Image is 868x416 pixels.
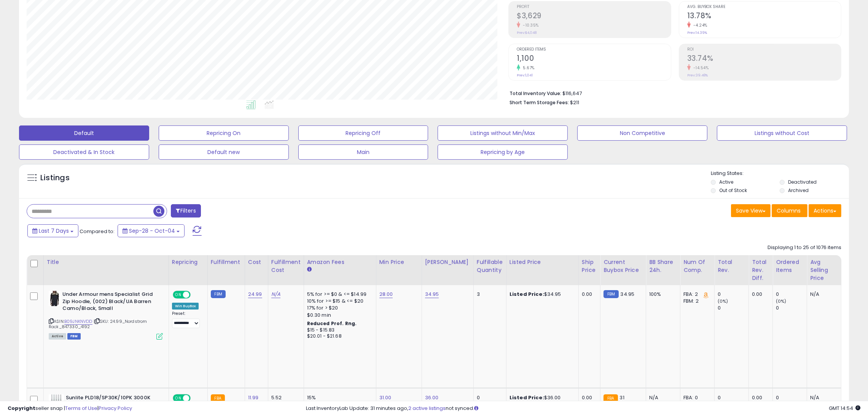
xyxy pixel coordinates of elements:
[776,258,804,274] div: Ordered Items
[829,405,860,412] span: 2025-10-12 14:54 GMT
[719,187,747,194] label: Out of Stock
[99,405,132,412] a: Privacy Policy
[777,207,801,214] span: Columns
[752,291,767,298] div: 0.00
[306,405,860,412] div: Last InventoryLab Update: 31 minutes ago, not synced.
[510,88,836,97] li: $116,647
[520,22,539,28] small: -10.35%
[307,258,373,266] div: Amazon Fees
[718,298,728,304] small: (0%)
[582,291,594,298] div: 0.00
[49,318,147,330] span: | SKU: 24.99_Nordstrom Rack_847330_4192
[810,258,838,282] div: Avg Selling Price
[718,258,745,274] div: Total Rev.
[438,144,568,160] button: Repricing by Age
[510,291,544,298] b: Listed Price:
[520,65,535,71] small: 5.67%
[649,291,674,298] div: 100%
[809,204,841,217] button: Actions
[307,333,370,340] div: $20.01 - $21.68
[604,258,643,274] div: Current Buybox Price
[517,73,533,78] small: Prev: 1,041
[307,327,370,333] div: $15 - $15.83
[687,30,707,35] small: Prev: 14.39%
[687,5,841,9] span: Avg. Buybox Share
[582,258,597,274] div: Ship Price
[687,54,841,64] h2: 33.74%
[510,258,575,266] div: Listed Price
[19,125,149,141] button: Default
[159,144,289,160] button: Default new
[159,125,289,141] button: Repricing On
[517,30,537,35] small: Prev: $4,048
[788,179,817,185] label: Deactivated
[379,258,419,266] div: Min Price
[649,258,677,274] div: BB Share 24h.
[171,204,201,218] button: Filters
[19,144,149,160] button: Deactivated & In Stock
[67,333,81,340] span: FBM
[691,22,707,28] small: -4.24%
[47,258,166,266] div: Title
[621,291,635,298] span: 34.95
[211,258,242,266] div: Fulfillment
[307,305,370,311] div: 17% for > $20
[604,290,618,298] small: FBM
[691,65,709,71] small: -14.54%
[517,5,671,9] span: Profit
[717,125,847,141] button: Listings without Cost
[510,99,569,106] b: Short Term Storage Fees:
[711,170,849,177] p: Listing States:
[517,54,671,64] h2: 1,100
[570,99,579,106] span: $211
[477,258,503,274] div: Fulfillable Quantity
[129,227,175,235] span: Sep-28 - Oct-04
[271,258,301,274] div: Fulfillment Cost
[776,305,807,311] div: 0
[752,258,769,282] div: Total Rev. Diff.
[772,204,807,217] button: Columns
[438,125,568,141] button: Listings without Min/Max
[64,318,92,325] a: B09JNKNVDD
[517,11,671,22] h2: $3,629
[172,311,202,328] div: Preset:
[49,333,66,340] span: All listings currently available for purchase on Amazon
[425,291,439,298] a: 34.95
[65,405,97,412] a: Terms of Use
[719,179,733,185] label: Active
[211,290,226,298] small: FBM
[298,144,428,160] button: Main
[298,125,428,141] button: Repricing Off
[307,298,370,305] div: 10% for >= $15 & <= $20
[49,291,163,339] div: ASIN:
[683,291,709,298] div: FBA: 2
[174,292,183,298] span: ON
[248,291,262,298] a: 24.99
[517,48,671,52] span: Ordered Items
[39,227,69,235] span: Last 7 Days
[687,73,708,78] small: Prev: 39.48%
[731,204,771,217] button: Save View
[577,125,707,141] button: Non Competitive
[190,292,202,298] span: OFF
[510,90,561,97] b: Total Inventory Value:
[307,312,370,319] div: $0.30 min
[27,224,78,237] button: Last 7 Days
[8,405,35,412] strong: Copyright
[683,298,709,305] div: FBM: 2
[307,291,370,298] div: 5% for >= $0 & <= $14.99
[425,258,470,266] div: [PERSON_NAME]
[477,291,500,298] div: 3
[718,291,749,298] div: 0
[687,48,841,52] span: ROI
[408,405,446,412] a: 2 active listings
[810,291,835,298] div: N/A
[49,291,61,306] img: 41W2bO11HyL._SL40_.jpg
[776,291,807,298] div: 0
[379,291,393,298] a: 28.00
[687,11,841,22] h2: 13.78%
[172,258,204,266] div: Repricing
[172,303,199,310] div: Win BuyBox
[718,305,749,311] div: 0
[40,173,70,183] h5: Listings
